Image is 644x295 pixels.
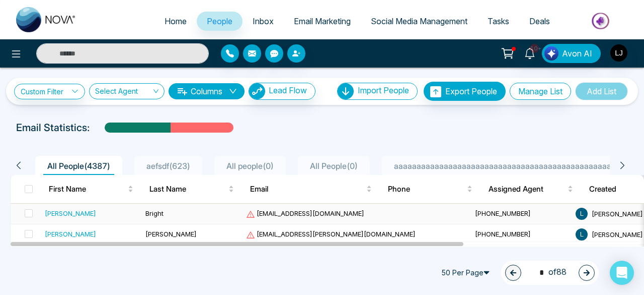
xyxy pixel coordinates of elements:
span: Phone [388,183,465,195]
span: Social Media Management [371,16,467,26]
div: [PERSON_NAME] [45,208,96,218]
span: First Name [49,183,126,195]
th: Phone [380,175,480,203]
a: Social Media Management [361,12,477,31]
span: [PHONE_NUMBER] [475,230,531,238]
img: User Avatar [610,44,627,62]
span: Export People [445,86,497,96]
a: People [197,12,243,31]
span: Last Name [149,183,226,195]
a: Lead FlowLead Flow [245,83,315,100]
p: Email Statistics: [16,120,90,135]
a: Inbox [243,12,284,31]
span: Home [165,16,187,26]
span: Email [250,183,364,195]
span: L [576,208,588,220]
span: Inbox [253,16,274,26]
span: [EMAIL_ADDRESS][PERSON_NAME][DOMAIN_NAME] [246,230,416,238]
a: Email Marketing [284,12,361,31]
span: Lead Flow [269,85,307,95]
a: Tasks [477,12,519,31]
button: Columnsdown [169,83,245,99]
button: Avon AI [542,44,601,63]
span: All people ( 0 ) [222,161,278,171]
span: Tasks [488,16,509,26]
img: Nova CRM Logo [16,7,76,32]
th: Last Name [141,175,242,203]
button: Manage List [510,83,571,100]
span: 50 Per Page [437,265,497,281]
th: First Name [41,175,141,203]
span: All People ( 4387 ) [43,161,114,171]
span: Import People [358,85,409,95]
span: People [207,16,232,26]
span: L [576,228,588,241]
span: [PERSON_NAME] [145,230,197,238]
button: Lead Flow [249,83,315,100]
span: Assigned Agent [489,183,566,195]
span: of 88 [533,266,567,279]
a: Deals [519,12,560,31]
a: Home [154,12,197,31]
span: Email Marketing [294,16,351,26]
div: Open Intercom Messenger [610,261,634,285]
img: Lead Flow [249,83,265,99]
img: Market-place.gif [565,10,638,32]
button: Export People [424,82,506,101]
a: 10+ [518,44,542,62]
span: [PHONE_NUMBER] [475,209,531,217]
span: All People ( 0 ) [306,161,362,171]
th: Email [242,175,380,203]
img: Lead Flow [544,46,558,61]
span: Deals [529,16,550,26]
span: down [229,87,237,95]
span: [EMAIL_ADDRESS][DOMAIN_NAME] [246,209,364,217]
span: Avon AI [562,47,592,60]
div: [PERSON_NAME] [45,229,96,239]
a: Custom Filter [14,84,85,99]
span: [PERSON_NAME] [592,209,643,217]
th: Assigned Agent [480,175,581,203]
span: aefsdf ( 623 ) [142,161,194,171]
span: [PERSON_NAME] [592,230,643,238]
span: Bright [145,209,164,217]
span: 10+ [530,44,539,53]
